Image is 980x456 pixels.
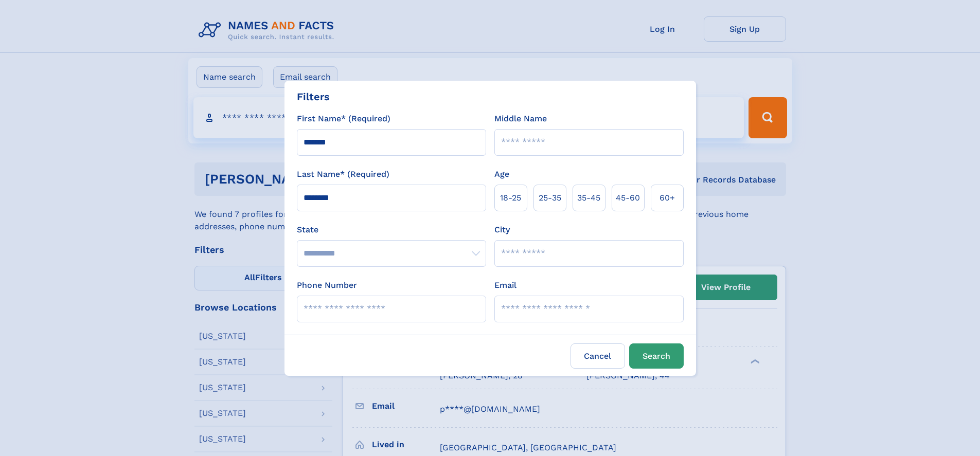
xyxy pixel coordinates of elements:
span: 35‑45 [577,192,600,204]
div: Filters [297,89,330,104]
label: First Name* (Required) [297,113,390,125]
span: 45‑60 [616,192,640,204]
span: 60+ [660,192,675,204]
span: 25‑35 [539,192,561,204]
button: Search [629,343,684,369]
span: 18‑25 [500,192,521,204]
label: Email [494,279,516,291]
label: Age [494,168,509,180]
label: Middle Name [494,113,547,125]
label: Phone Number [297,279,357,291]
label: Cancel [571,343,625,369]
label: City [494,224,510,236]
label: State [297,224,486,236]
label: Last Name* (Required) [297,168,389,180]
